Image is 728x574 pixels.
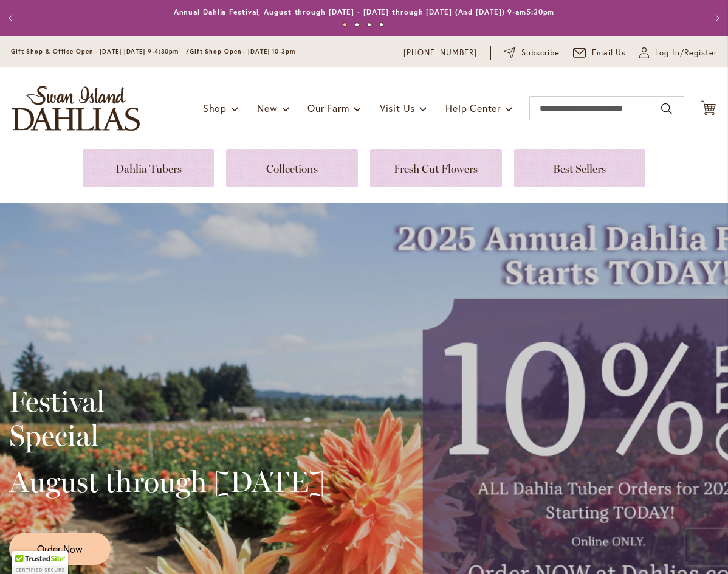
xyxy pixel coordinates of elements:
[367,22,371,27] button: 3 of 4
[379,22,383,27] button: 4 of 4
[307,102,349,114] span: Our Farm
[521,47,560,59] span: Subscribe
[343,22,347,27] button: 1 of 4
[12,86,140,131] a: store logo
[639,47,717,59] a: Log In/Register
[257,102,277,114] span: New
[9,533,111,565] a: Order Now
[445,102,501,114] span: Help Center
[9,465,325,499] h2: August through [DATE]
[11,47,190,55] span: Gift Shop & Office Open - [DATE]-[DATE] 9-4:30pm /
[504,47,560,59] a: Subscribe
[655,47,717,59] span: Log In/Register
[592,47,627,59] span: Email Us
[704,6,728,30] button: Next
[190,47,295,55] span: Gift Shop Open - [DATE] 10-3pm
[355,22,359,27] button: 2 of 4
[9,384,325,452] h2: Festival Special
[203,102,227,114] span: Shop
[174,7,555,16] a: Annual Dahlia Festival, August through [DATE] - [DATE] through [DATE] (And [DATE]) 9-am5:30pm
[573,47,627,59] a: Email Us
[403,47,477,59] a: [PHONE_NUMBER]
[380,102,415,114] span: Visit Us
[37,542,83,556] span: Order Now
[12,551,68,574] div: TrustedSite Certified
